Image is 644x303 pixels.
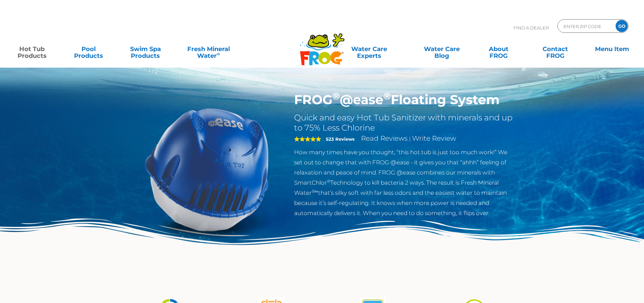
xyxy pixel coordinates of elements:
a: Menu Item [587,42,637,56]
sup: ® [332,90,340,102]
span: 5 [294,136,321,142]
a: PoolProducts [64,42,114,56]
a: ContactFROG [530,42,580,56]
sup: ® [327,179,330,184]
a: Fresh MineralWater∞ [177,42,240,56]
strong: 523 Reviews [326,136,355,142]
p: How many times have you thought, “this hot tub is just too much work!” We set out to change that ... [294,147,515,218]
h2: Quick and easy Hot Tub Sanitizer with minerals and up to 75% Less Chlorine [294,113,515,133]
span: | [409,136,411,142]
a: Write Review [412,134,456,142]
a: Hot TubProducts [7,42,57,56]
p: Find A Dealer [514,19,549,36]
a: Read Reviews [361,134,408,142]
input: GO [616,20,628,32]
h1: FROG @ease Floating System [294,92,515,108]
sup: ®∞ [312,189,318,194]
a: Swim SpaProducts [120,42,171,56]
img: Frog Products Logo [296,24,348,66]
img: hot-tub-product-atease-system.png [129,92,284,247]
a: Water CareBlog [416,42,467,56]
a: Water CareExperts [328,42,410,56]
sup: ® [383,90,391,102]
sup: ∞ [217,51,220,56]
a: AboutFROG [473,42,524,56]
